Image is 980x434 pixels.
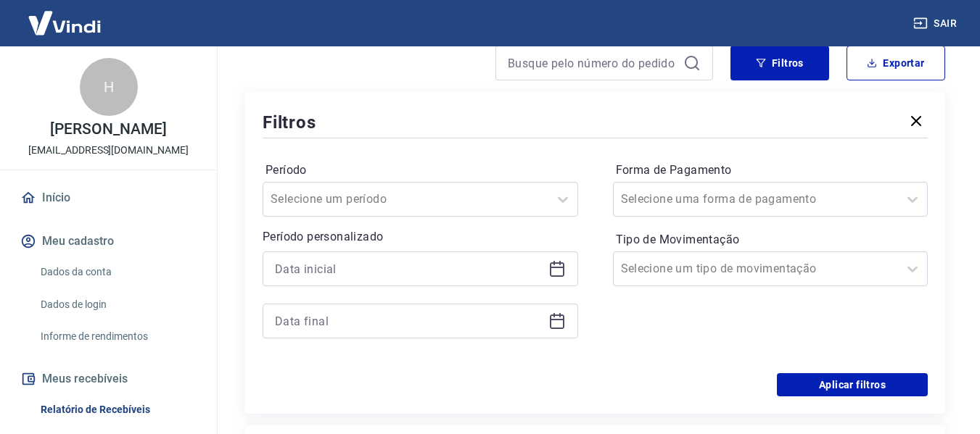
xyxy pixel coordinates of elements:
a: Relatório de Recebíveis [35,395,199,425]
p: [EMAIL_ADDRESS][DOMAIN_NAME] [28,143,189,158]
label: Período [265,162,575,179]
label: Tipo de Movimentação [616,231,926,249]
a: Dados da conta [35,257,199,287]
button: Meus recebíveis [17,363,199,395]
button: Filtros [730,46,829,80]
button: Exportar [847,46,945,80]
a: Dados de login [35,290,199,320]
img: Vindi [17,1,112,45]
button: Meu cadastro [17,225,199,257]
button: Sair [910,10,963,37]
p: [PERSON_NAME] [50,122,166,137]
label: Forma de Pagamento [616,162,926,179]
input: Busque pelo número do pedido [508,52,678,74]
p: Período personalizado [263,228,578,246]
input: Data final [275,310,543,332]
div: H [80,58,138,116]
button: Aplicar filtros [777,373,928,396]
a: Início [17,182,199,214]
h5: Filtros [263,111,316,134]
a: Informe de rendimentos [35,322,199,351]
input: Data inicial [275,258,543,280]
